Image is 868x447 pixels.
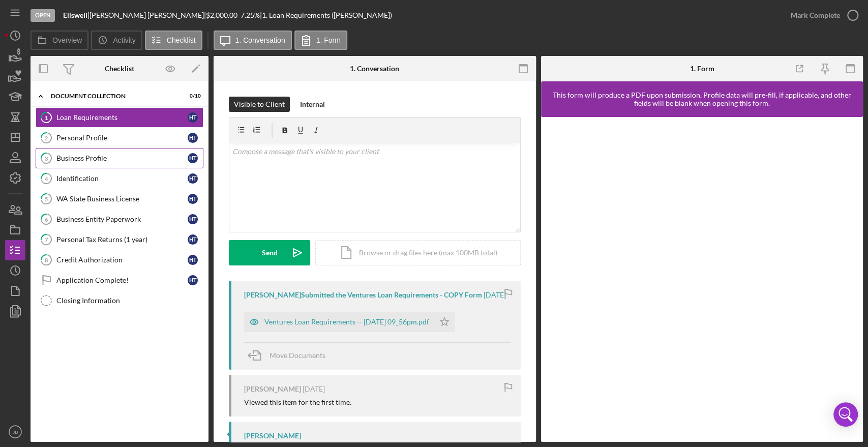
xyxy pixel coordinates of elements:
[31,31,88,50] button: Overview
[690,65,714,73] div: 1. Form
[188,275,198,285] div: H T
[260,11,392,19] div: | 1. Loan Requirements ([PERSON_NAME])
[5,422,25,442] button: JB
[183,93,201,99] div: 0 / 10
[295,97,330,112] button: Internal
[244,432,301,440] div: [PERSON_NAME]
[188,234,198,245] div: H T
[63,11,89,19] div: |
[791,5,840,25] div: Mark Complete
[833,402,858,427] div: Open Intercom Messenger
[45,155,48,161] tspan: 3
[45,175,48,182] tspan: 4
[36,168,203,189] a: 4IdentificationHT
[31,9,55,22] div: Open
[56,113,188,122] div: Loan Requirements
[229,240,310,265] button: Send
[36,189,203,209] a: 5WA State Business LicenseHT
[91,31,142,50] button: Activity
[546,91,858,107] div: This form will produce a PDF upon submission. Profile data will pre-fill, if applicable, and othe...
[113,36,135,44] label: Activity
[214,31,292,50] button: 1. Conversation
[244,312,455,332] button: Ventures Loan Requirements -- [DATE] 09_56pm.pdf
[45,134,48,141] tspan: 2
[51,93,175,99] div: Document Collection
[188,173,198,184] div: H T
[244,343,336,368] button: Move Documents
[36,209,203,229] a: 6Business Entity PaperworkHT
[36,128,203,148] a: 2Personal ProfileHT
[188,214,198,224] div: H T
[484,291,506,299] time: 2023-10-17 01:56
[300,97,325,112] div: Internal
[167,36,196,44] label: Checklist
[244,385,301,393] div: [PERSON_NAME]
[89,11,206,19] div: [PERSON_NAME] [PERSON_NAME] |
[188,133,198,143] div: H T
[188,194,198,204] div: H T
[781,5,863,25] button: Mark Complete
[270,351,325,360] span: Move Documents
[206,11,241,19] div: $2,000.00
[56,174,188,183] div: Identification
[264,318,429,326] div: Ventures Loan Requirements -- [DATE] 09_56pm.pdf
[45,216,48,222] tspan: 6
[36,270,203,290] a: Application Complete!HT
[188,153,198,163] div: H T
[244,398,351,406] div: Viewed this item for the first time.
[52,36,82,44] label: Overview
[303,385,325,393] time: 2023-10-17 01:55
[45,195,48,202] tspan: 5
[316,36,341,44] label: 1. Form
[229,97,290,112] button: Visible to Client
[56,195,188,203] div: WA State Business License
[294,31,347,50] button: 1. Form
[56,134,188,142] div: Personal Profile
[56,276,188,284] div: Application Complete!
[45,256,48,263] tspan: 8
[188,112,198,123] div: H T
[36,229,203,250] a: 7Personal Tax Returns (1 year)HT
[45,114,48,121] tspan: 1
[56,215,188,223] div: Business Entity Paperwork
[36,107,203,128] a: 1Loan RequirementsHT
[105,65,134,73] div: Checklist
[56,235,188,244] div: Personal Tax Returns (1 year)
[45,236,48,243] tspan: 7
[234,97,285,112] div: Visible to Client
[145,31,202,50] button: Checklist
[244,291,482,299] div: [PERSON_NAME] Submitted the Ventures Loan Requirements - COPY Form
[36,290,203,311] a: Closing Information
[551,127,854,432] iframe: Lenderfit form
[241,11,260,19] div: 7.25 %
[188,255,198,265] div: H T
[262,240,278,265] div: Send
[63,11,87,19] b: Ellswell
[36,148,203,168] a: 3Business ProfileHT
[12,429,18,435] text: JB
[56,256,188,264] div: Credit Authorization
[56,296,203,305] div: Closing Information
[350,65,399,73] div: 1. Conversation
[56,154,188,162] div: Business Profile
[235,36,285,44] label: 1. Conversation
[36,250,203,270] a: 8Credit AuthorizationHT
